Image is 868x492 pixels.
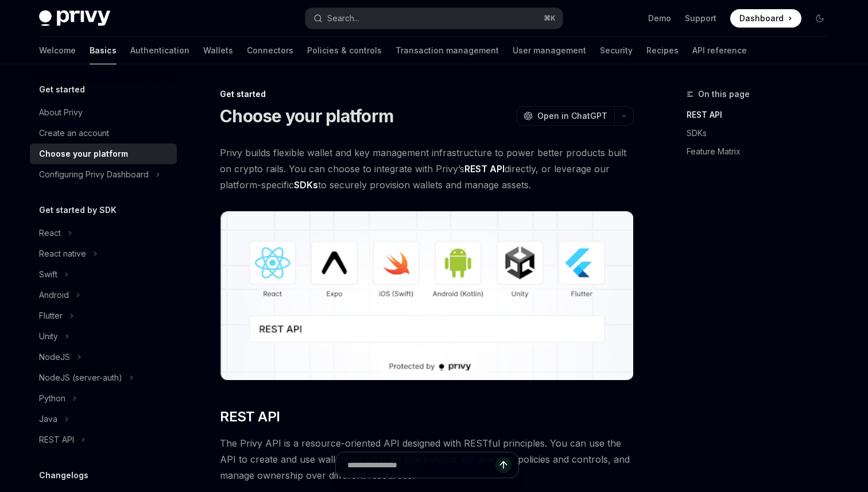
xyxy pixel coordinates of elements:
[39,10,110,26] img: dark logo
[39,203,117,217] h5: Get started by SDK
[39,226,61,240] div: React
[247,37,293,64] a: Connectors
[648,13,671,24] a: Demo
[39,268,57,281] div: Swift
[39,412,57,426] div: Java
[327,11,359,25] div: Search...
[646,37,679,64] a: Recipes
[730,9,801,28] a: Dashboard
[39,83,85,96] h5: Get started
[30,223,177,243] button: React
[464,163,505,175] strong: REST API
[30,409,177,429] button: Java
[811,9,829,28] button: Toggle dark mode
[39,288,69,302] div: Android
[39,147,128,161] div: Choose your platform
[294,179,318,191] strong: SDKs
[739,13,784,24] span: Dashboard
[39,433,74,447] div: REST API
[495,457,511,473] button: Send message
[692,37,747,64] a: API reference
[685,13,716,24] a: Support
[396,37,499,64] a: Transaction management
[220,106,393,126] h1: Choose your platform
[130,37,189,64] a: Authentication
[203,37,233,64] a: Wallets
[90,37,117,64] a: Basics
[30,123,177,144] a: Create an account
[220,211,634,380] img: images/Platform2.png
[39,309,63,323] div: Flutter
[39,126,109,140] div: Create an account
[307,37,382,64] a: Policies & controls
[347,452,495,478] input: Ask a question...
[687,124,838,142] a: SDKs
[39,247,86,261] div: React native
[39,468,88,482] h5: Changelogs
[30,285,177,305] button: Android
[30,243,177,264] button: React native
[687,142,838,161] a: Feature Matrix
[600,37,633,64] a: Security
[30,326,177,347] button: Unity
[544,14,556,23] span: ⌘ K
[698,87,750,101] span: On this page
[30,305,177,326] button: Flutter
[39,168,149,181] div: Configuring Privy Dashboard
[537,110,607,122] span: Open in ChatGPT
[39,350,70,364] div: NodeJS
[516,106,614,126] button: Open in ChatGPT
[30,347,177,367] button: NodeJS
[513,37,586,64] a: User management
[39,371,122,385] div: NodeJS (server-auth)
[39,37,76,64] a: Welcome
[30,388,177,409] button: Python
[30,367,177,388] button: NodeJS (server-auth)
[687,106,838,124] a: REST API
[30,164,177,185] button: Configuring Privy Dashboard
[30,264,177,285] button: Swift
[220,145,634,193] span: Privy builds flexible wallet and key management infrastructure to power better products built on ...
[39,106,83,119] div: About Privy
[30,429,177,450] button: REST API
[220,435,634,483] span: The Privy API is a resource-oriented API designed with RESTful principles. You can use the API to...
[30,144,177,164] a: Choose your platform
[39,392,65,405] div: Python
[39,330,58,343] div: Unity
[220,408,280,426] span: REST API
[305,8,563,29] button: Search...⌘K
[220,88,634,100] div: Get started
[30,102,177,123] a: About Privy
